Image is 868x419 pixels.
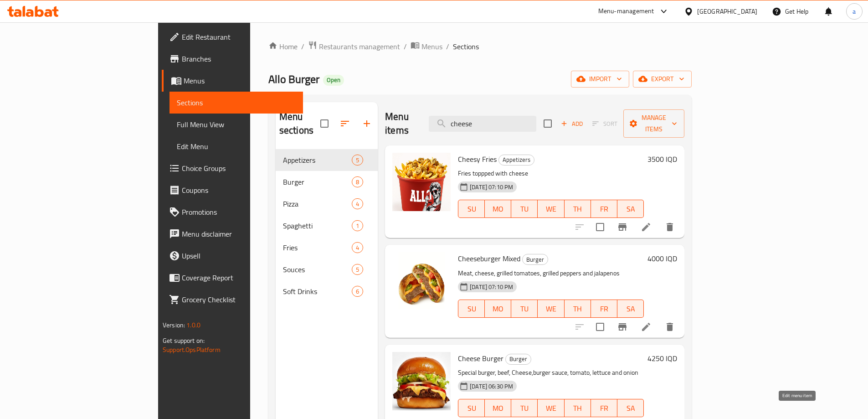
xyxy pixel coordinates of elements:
[182,228,296,239] span: Menu disclaimer
[697,6,757,16] div: [GEOGRAPHIC_DATA]
[323,76,344,84] span: Open
[334,113,356,134] span: Sort sections
[319,41,400,52] span: Restaurants management
[617,300,644,318] button: SA
[623,109,684,138] button: Manage items
[352,178,363,186] span: 8
[283,155,352,166] span: Appetizers
[162,223,303,245] a: Menu disclaimer
[485,399,511,417] button: MO
[462,202,481,216] span: SU
[538,300,564,318] button: WE
[647,153,677,166] h6: 3500 IQD
[276,149,378,171] div: Appetizers5
[458,152,497,166] span: Cheesy Fries
[182,294,296,305] span: Grocery Checklist
[182,31,296,42] span: Edit Restaurant
[283,286,352,297] span: Soft Drinks
[515,202,534,216] span: TU
[162,267,303,289] a: Coverage Report
[429,116,536,132] input: search
[352,287,363,296] span: 6
[538,200,564,218] button: WE
[177,141,296,152] span: Edit Menu
[352,156,363,165] span: 5
[595,202,614,216] span: FR
[506,354,531,364] span: Burger
[488,202,508,216] span: MO
[162,179,303,201] a: Coupons
[182,185,296,196] span: Coupons
[162,245,303,267] a: Upsell
[276,145,378,306] nav: Menu sections
[162,201,303,223] a: Promotions
[499,155,534,165] span: Appetizers
[647,352,677,365] h6: 4250 IQD
[621,302,640,316] span: SA
[462,302,481,316] span: SU
[352,220,363,231] div: items
[169,114,303,135] a: Full Menu View
[571,71,629,88] button: import
[568,202,587,216] span: TH
[352,243,363,252] span: 4
[169,135,303,157] a: Edit Menu
[853,6,856,16] span: a
[565,200,591,218] button: TH
[162,157,303,179] a: Choice Groups
[458,268,644,279] p: Meat, cheese, grilled tomatoes, grilled peppers and jalapenos
[283,220,352,231] span: Spaghetti
[385,110,418,137] h2: Menu items
[276,280,378,302] div: Soft Drinks6
[511,399,538,417] button: TU
[352,242,363,253] div: items
[268,69,319,89] span: Allo Burger
[276,171,378,193] div: Burger8
[283,176,352,187] span: Burger
[356,113,378,134] button: Add section
[268,41,692,52] nav: breadcrumb
[557,117,586,131] button: Add
[659,216,681,238] button: delete
[578,73,622,85] span: import
[538,114,557,133] span: Select section
[184,75,296,86] span: Menus
[595,302,614,316] span: FR
[659,316,681,338] button: delete
[458,367,644,378] p: ‎‏Special burger, beef, Cheese,burger sauce, tomato, lettuce and onion
[595,402,614,415] span: FR
[352,265,363,274] span: 5
[557,117,586,131] span: Add item
[352,264,363,275] div: items
[276,193,378,215] div: Pizza4
[598,6,654,17] div: Menu-management
[485,300,511,318] button: MO
[498,155,534,166] div: Appetizers
[352,176,363,187] div: items
[392,352,451,410] img: Cheese Burger
[511,300,538,318] button: TU
[458,300,485,318] button: SU
[641,222,652,233] a: Edit menu item
[641,321,652,332] a: Edit menu item
[466,382,517,391] span: [DATE] 06:30 PM
[352,198,363,209] div: items
[541,302,560,316] span: WE
[182,250,296,261] span: Upsell
[633,71,692,88] button: export
[458,252,520,265] span: Cheeseburger Mixed
[182,163,296,174] span: Choice Groups
[276,259,378,280] div: Souces5
[485,200,511,218] button: MO
[560,119,584,129] span: Add
[515,402,534,415] span: TU
[647,252,677,265] h6: 4000 IQD
[488,402,508,415] span: MO
[640,73,684,85] span: export
[522,254,548,265] div: Burger
[621,402,640,415] span: SA
[591,399,617,417] button: FR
